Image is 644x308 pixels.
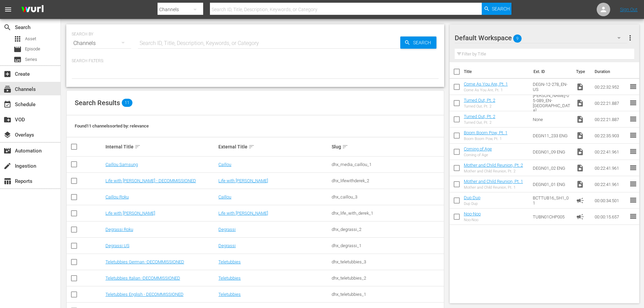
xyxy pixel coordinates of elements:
div: Boom Boom Pow, Pt. 1 [464,137,507,141]
td: 00:22:41.961 [592,160,629,176]
div: Noo-Noo [464,218,481,222]
button: Search [400,37,436,49]
span: sort [135,144,141,150]
a: Coming of Age [464,146,492,151]
th: Ext. ID [529,62,572,81]
span: Search [410,37,436,49]
span: Found 11 channels sorted by: relevance [75,123,149,128]
span: reorder [629,164,637,172]
div: Come As You Are, Pt. 1 [464,88,508,92]
a: Teletubbies [218,276,241,281]
span: Video [576,83,584,91]
div: Turned Out, Pt. 2 [464,120,495,125]
span: Video [576,99,584,107]
a: Degrassi Roku [105,227,133,232]
img: ans4CAIJ8jUAAAAAAAAAAAAAAAAAAAAAAAAgQb4GAAAAAAAAAAAAAAAAAAAAAAAAJMjXAAAAAAAAAAAAAAAAAAAAAAAAgAT5G... [16,2,49,18]
span: Search [492,3,510,15]
span: Asset [14,35,22,43]
a: Life with [PERSON_NAME] [105,211,155,216]
div: Turned Out, Pt. 2 [464,104,495,109]
td: 00:22:35.903 [592,127,629,144]
a: Degrassi US [105,243,129,248]
a: Life with [PERSON_NAME] - DECOMMISSIONED [105,178,196,183]
span: reorder [629,99,637,107]
div: dhx_caillou_3 [332,194,443,199]
span: Video [576,132,584,140]
div: dhx_teletubbies_1 [332,292,443,297]
div: dhx_teletubbies_3 [332,259,443,264]
td: TUBN01CHP005 [530,209,573,225]
span: reorder [629,147,637,156]
td: 00:00:15.657 [592,209,629,225]
a: Turned Out, Pt. 2 [464,98,495,103]
a: Caillou Roku [105,194,129,199]
a: Teletubbies [218,259,241,264]
a: Life with [PERSON_NAME] [218,178,268,183]
td: 00:22:32.952 [592,79,629,95]
th: Duration [591,62,631,81]
span: 11 [122,99,133,107]
span: reorder [629,180,637,188]
div: dhx_media_caillou_1 [332,162,443,167]
span: more_vert [626,34,634,42]
a: Noo-Noo [464,211,481,216]
span: Create [3,70,11,78]
div: Slug [332,143,443,151]
a: Caillou [218,162,231,167]
p: Search Filters: [72,58,439,64]
button: more_vert [626,30,634,46]
td: 00:00:34.501 [592,192,629,209]
span: Ingestion [3,162,11,170]
td: DEGN11_233 ENG [530,127,573,144]
span: 9 [513,31,522,46]
button: Search [482,3,511,15]
a: Teletubbies [218,292,241,297]
th: Title [464,62,529,81]
td: 00:22:41.961 [592,144,629,160]
span: Series [14,55,22,64]
td: 00:22:21.887 [592,95,629,111]
div: Mother and Child Reunion, Pt. 2 [464,169,523,173]
a: Come As You Are, Pt. 1 [464,81,508,87]
div: dhx_teletubbies_2 [332,276,443,281]
a: Degrassi [218,227,236,232]
th: Type [572,62,591,81]
a: Degrassi [218,243,236,248]
td: None [530,111,573,127]
span: reorder [629,196,637,204]
a: Mother and Child Reunion, Pt. 2 [464,163,523,168]
span: Video [576,115,584,123]
a: Turned Out, Pt. 2 [464,114,495,119]
a: Sign Out [620,7,638,12]
span: Overlays [3,131,11,139]
span: Series [25,56,37,63]
a: Teletubbies English - DECOMMISSIONED [105,292,184,297]
span: Asset [25,35,36,42]
span: Episode [25,46,40,52]
span: sort [342,144,348,150]
span: sort [248,144,255,150]
td: DEGN01_02 ENG [530,160,573,176]
span: reorder [629,131,637,139]
span: create_new_folder [3,116,11,124]
td: 00:22:41.961 [592,176,629,192]
span: reorder [629,212,637,220]
div: Dup Dup [464,202,480,206]
span: Schedule [3,100,11,109]
span: Video [576,180,584,188]
a: Life with [PERSON_NAME] [218,211,268,216]
span: Automation [3,147,11,155]
a: Teletubbies German -DECOMMISSIONED [105,259,184,264]
a: Teletubbies Italian -DECOMMISSIONED [105,276,180,281]
div: dhx_life_with_derek_1 [332,211,443,216]
a: Caillou Samsung [105,162,138,167]
div: dhx_lifewithderek_2 [332,178,443,183]
span: Reports [3,177,11,185]
td: 00:22:21.887 [592,111,629,127]
div: External Title [218,143,330,151]
div: Mother and Child Reunion, Pt. 1 [464,185,523,190]
div: Internal Title [105,143,217,151]
td: BCTTUB16_SH1_01 [530,192,573,209]
span: Search [3,23,11,31]
div: Channels [72,34,131,53]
